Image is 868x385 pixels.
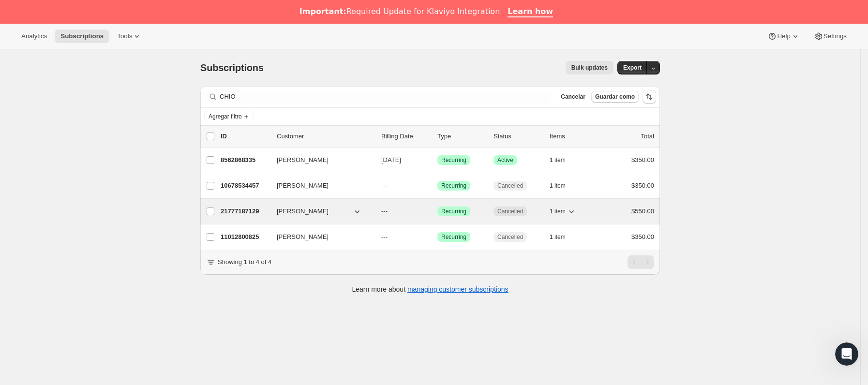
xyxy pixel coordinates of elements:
nav: Paginación [628,255,654,269]
span: 1 item [550,207,566,215]
span: [PERSON_NAME] [277,232,329,242]
button: Tools [111,30,148,43]
span: Analytics [21,32,47,40]
button: Help [762,30,806,43]
span: Cancelar [561,93,585,101]
button: Analytics [15,30,53,43]
input: Filter subscribers [220,90,551,104]
button: [PERSON_NAME] [271,152,368,168]
div: Type [437,132,486,141]
span: Subscriptions [60,32,104,40]
p: Total [641,132,654,141]
div: Items [550,132,598,141]
span: Settings [823,32,847,40]
div: Required Update for Klaviyo Integration [299,7,500,16]
span: $550.00 [631,207,654,215]
p: Learn more about [352,284,509,294]
p: Billing Date [381,132,430,141]
span: [PERSON_NAME] [277,207,329,216]
div: 11012800825[PERSON_NAME]---LogradoRecurringCancelled1 item$350.00 [221,230,654,244]
p: Showing 1 to 4 of 4 [218,257,271,267]
span: [DATE] [381,156,401,163]
span: $350.00 [631,182,654,189]
span: Bulk updates [571,64,608,72]
p: 10678534457 [221,181,269,191]
span: Agregar filtro [209,113,242,120]
span: Recurring [441,156,466,164]
a: managing customer subscriptions [407,285,509,293]
button: [PERSON_NAME] [271,204,368,219]
button: [PERSON_NAME] [271,178,368,193]
iframe: Intercom live chat [835,342,858,366]
b: Important: [299,7,346,16]
span: Guardar como [595,93,635,101]
span: Help [777,32,790,40]
span: Recurring [441,207,466,215]
span: 1 item [550,182,566,190]
button: 1 item [550,205,576,218]
span: Cancelled [497,233,523,241]
button: Guardar como [591,91,639,103]
span: $350.00 [631,233,654,240]
button: 1 item [550,230,576,244]
span: [PERSON_NAME] [277,155,329,165]
button: Settings [808,30,853,43]
button: Export [617,61,647,74]
div: 21777187129[PERSON_NAME]---LogradoRecurringCancelled1 item$550.00 [221,205,654,218]
span: --- [381,182,388,189]
button: Bulk updates [566,61,614,74]
button: 1 item [550,153,576,167]
span: [PERSON_NAME] [277,181,329,191]
span: 1 item [550,156,566,164]
button: [PERSON_NAME] [271,229,368,245]
p: Customer [277,132,374,141]
span: --- [381,207,388,215]
button: Ordenar los resultados [643,90,656,104]
button: Subscriptions [55,30,109,43]
span: Recurring [441,233,466,241]
span: Recurring [441,182,466,190]
span: Active [497,156,513,164]
a: Learn how [508,7,553,17]
span: Cancelled [497,207,523,215]
button: Cancelar [557,91,589,103]
div: 8562868335[PERSON_NAME][DATE]LogradoRecurringLogradoActive1 item$350.00 [221,153,654,167]
p: ID [221,132,269,141]
div: IDCustomerBilling DateTypeStatusItemsTotal [221,132,654,141]
p: 8562868335 [221,155,269,165]
span: Export [623,64,642,72]
p: 11012800825 [221,232,269,242]
span: Cancelled [497,182,523,190]
span: --- [381,233,388,240]
span: $350.00 [631,156,654,163]
span: 1 item [550,233,566,241]
p: Status [494,132,542,141]
span: Subscriptions [200,62,264,73]
p: 21777187129 [221,207,269,216]
button: Agregar filtro [204,111,254,122]
span: Tools [117,32,132,40]
div: 10678534457[PERSON_NAME]---LogradoRecurringCancelled1 item$350.00 [221,179,654,192]
button: 1 item [550,179,576,192]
